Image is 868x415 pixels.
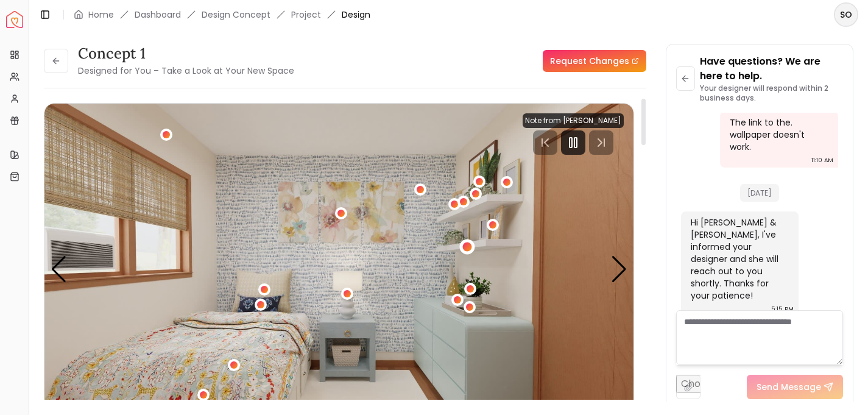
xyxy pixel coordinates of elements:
[51,256,67,283] div: Previous slide
[835,4,857,26] span: SO
[202,9,270,21] li: Design Concept
[88,9,114,21] a: Home
[566,135,580,150] svg: Pause
[691,216,787,302] div: Hi [PERSON_NAME] & [PERSON_NAME], I've informed your designer and she will reach out to you short...
[523,113,624,128] div: Note from [PERSON_NAME]
[543,50,646,72] a: Request Changes
[611,256,627,283] div: Next slide
[74,9,370,21] nav: breadcrumb
[342,9,370,21] span: Design
[78,44,294,63] h3: concept 1
[730,116,826,153] div: The link to the. wallpaper doesn't work.
[834,2,858,27] button: SO
[135,9,181,21] a: Dashboard
[771,303,794,315] div: 5:15 PM
[740,184,779,202] span: [DATE]
[291,9,321,21] a: Project
[700,54,843,83] p: Have questions? We are here to help.
[6,11,23,28] a: Spacejoy
[811,154,833,166] div: 11:10 AM
[700,83,843,103] p: Your designer will respond within 2 business days.
[6,11,23,28] img: Spacejoy Logo
[78,65,294,77] small: Designed for You – Take a Look at Your New Space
